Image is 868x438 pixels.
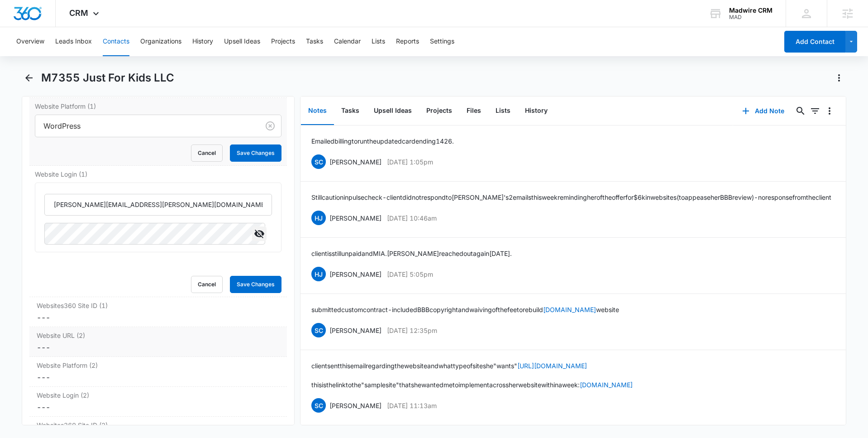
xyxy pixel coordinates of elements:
button: Cancel [191,276,223,293]
button: Tasks [306,27,323,56]
button: Lists [372,27,385,56]
button: Cancel [191,144,223,162]
p: this is the link to the "sample site" that she wanted me to implement across her website within a... [311,380,633,390]
button: Add Note [733,100,793,122]
a: [DOMAIN_NAME] [580,381,633,389]
p: Still caution in pulse check - client did not respond to [PERSON_NAME]'s 2 emails this week remin... [311,193,831,202]
label: Website Login (1) [35,169,281,179]
button: Lists [488,97,518,125]
button: Upsell Ideas [367,97,419,125]
span: SC [311,323,326,337]
div: Website Platform (2)--- [29,357,287,387]
button: Filters [808,104,822,118]
button: History [518,97,555,125]
p: Emailed billing to run the updated card ending 1426. [311,136,454,146]
div: Website Login (2)--- [29,387,287,417]
button: History [192,27,213,56]
label: Website Platform (1) [35,101,281,111]
input: Username [44,194,272,216]
p: client sent this email regarding the website and what type of site she "wants" [311,361,633,371]
span: CRM [69,8,88,18]
p: [DATE] 1:05pm [387,157,433,167]
span: SC [311,154,326,169]
h1: M7355 Just For Kids LLC [41,71,174,85]
a: [DOMAIN_NAME] [543,306,596,313]
p: [PERSON_NAME] [329,157,382,167]
p: [PERSON_NAME] [329,270,382,279]
label: Websites360 Site ID (2) [37,420,280,430]
span: HJ [311,211,326,225]
button: Contacts [103,27,129,56]
button: Calendar [334,27,361,56]
button: Projects [271,27,295,56]
button: Projects [419,97,459,125]
button: Files [459,97,488,125]
div: Websites360 Site ID (1)--- [29,297,287,327]
p: [DATE] 10:46am [387,213,437,223]
button: Clear [263,119,277,133]
p: client is still unpaid and MIA. [PERSON_NAME] reached out again [DATE]. [311,249,512,258]
p: submitted custom contract - included BBB copyright and waiving of the fee to rebuild website [311,305,619,314]
button: Save Changes [230,276,281,293]
p: [PERSON_NAME] [329,326,382,335]
label: Website URL (2) [37,331,280,340]
button: Overview [16,27,44,56]
button: Save Changes [230,144,281,162]
button: Leads Inbox [55,27,92,56]
button: Organizations [140,27,181,56]
label: Website Login (2) [37,390,280,400]
dd: --- [37,342,280,353]
button: Upsell Ideas [224,27,260,56]
span: SC [311,398,326,413]
dd: --- [37,372,280,383]
button: Notes [301,97,334,125]
button: Tasks [334,97,367,125]
button: Reports [396,27,419,56]
span: HJ [311,267,326,281]
p: [PERSON_NAME] [329,213,382,223]
p: [PERSON_NAME] [329,401,382,410]
div: account name [729,7,773,14]
button: Overflow Menu [822,104,837,118]
label: Websites360 Site ID (1) [37,301,280,310]
p: [DATE] 12:35pm [387,326,437,335]
div: --- [37,402,280,413]
button: Search... [793,104,808,118]
button: Back [22,71,36,85]
button: Hide [252,226,267,241]
button: Settings [430,27,454,56]
dd: --- [37,312,280,323]
button: Add Contact [784,31,845,53]
label: Website Platform (2) [37,361,280,370]
a: [URL][DOMAIN_NAME] [517,362,587,370]
div: account id [729,14,773,20]
p: [DATE] 5:05pm [387,270,433,279]
p: [DATE] 11:13am [387,401,437,410]
div: Website URL (2)--- [29,327,287,357]
button: Actions [832,71,846,85]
